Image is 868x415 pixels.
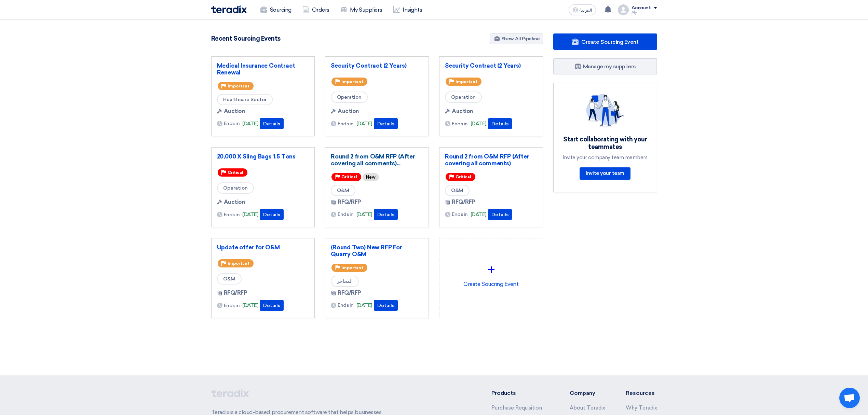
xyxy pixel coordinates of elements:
span: Important [228,84,249,88]
span: Operation [217,182,254,194]
span: Ends in [338,302,354,309]
div: New [363,173,379,181]
h4: Recent Sourcing Events [211,35,281,42]
span: Auction [452,107,473,115]
button: Details [260,118,284,129]
span: Healthcare Sector [217,94,273,105]
a: (Round Two) New RFP For Quarry O&M [331,244,423,258]
span: [DATE] [356,211,372,219]
button: Details [374,118,398,129]
span: RFQ/RFP [224,289,247,297]
a: Why Teradix [626,405,657,411]
span: Auction [224,198,245,206]
a: 20,000 X Sling Bags 1.5 Tons [217,153,309,160]
span: O&M [445,185,470,196]
a: Security Contract (2 Years) [445,62,537,69]
span: Important [456,79,477,84]
span: Ends in [338,120,354,127]
span: Auction [224,107,245,115]
span: O&M [331,185,355,196]
span: [DATE] [242,211,258,219]
span: Important [228,261,249,266]
span: Critical [456,175,471,179]
a: Sourcing [255,2,297,17]
span: Critical [341,175,357,179]
img: profile_test.png [618,4,629,15]
a: Invite your team [580,167,630,180]
span: Ends in [452,120,468,127]
span: [DATE] [471,211,487,219]
span: Ends in [224,120,240,127]
a: Medical Insurance Contract Renewal [217,62,309,76]
span: [DATE] [471,120,487,128]
li: Company [570,389,605,397]
span: المحاجر [331,276,359,287]
span: [DATE] [356,302,372,309]
a: My Suppliers [335,2,388,17]
span: O&M [217,273,242,285]
span: [DATE] [356,120,372,128]
button: Details [488,118,512,129]
span: RFQ/RFP [452,198,475,206]
button: Details [260,209,284,220]
button: العربية [569,4,596,15]
span: Create Sourcing Event [581,39,638,45]
span: RFQ/RFP [338,289,361,297]
div: Account [632,5,651,11]
span: Critical [228,170,243,175]
div: Create Soucring Event [445,244,537,304]
img: invite_your_team.svg [586,94,624,127]
button: Details [374,300,398,311]
a: Round 2 from O&M RFP (After covering all comments) [445,153,537,167]
div: Aly [632,11,657,14]
div: + [445,260,537,280]
button: Details [260,300,284,311]
button: Details [488,209,512,220]
span: Operation [331,92,368,103]
a: Show All Pipeline [490,33,543,44]
a: About Teradix [570,405,605,411]
span: Ends in [224,302,240,309]
span: العربية [580,8,592,13]
button: Details [374,209,398,220]
span: Ends in [452,211,468,218]
span: Important [341,79,363,84]
a: Security Contract (2 Years) [331,62,423,69]
span: Ends in [224,211,240,218]
span: Important [341,265,363,270]
a: Update offer for O&M [217,244,309,251]
a: Round 2 from O&M RFP (After covering all comments)... [331,153,423,167]
span: Auction [338,107,359,115]
span: [DATE] [242,120,258,128]
span: Ends in [338,211,354,218]
span: [DATE] [242,302,258,309]
div: Invite your company team members [562,154,649,161]
li: Resources [626,389,657,397]
a: Insights [388,2,428,17]
a: Purchase Requisition [491,405,542,411]
a: Orders [297,2,335,17]
img: Teradix logo [211,5,247,13]
li: Products [491,389,549,397]
span: Operation [445,92,482,103]
div: Start collaborating with your teammates [562,136,649,151]
a: Manage my suppliers [553,58,657,74]
span: RFQ/RFP [338,198,361,206]
a: Open chat [839,388,860,408]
